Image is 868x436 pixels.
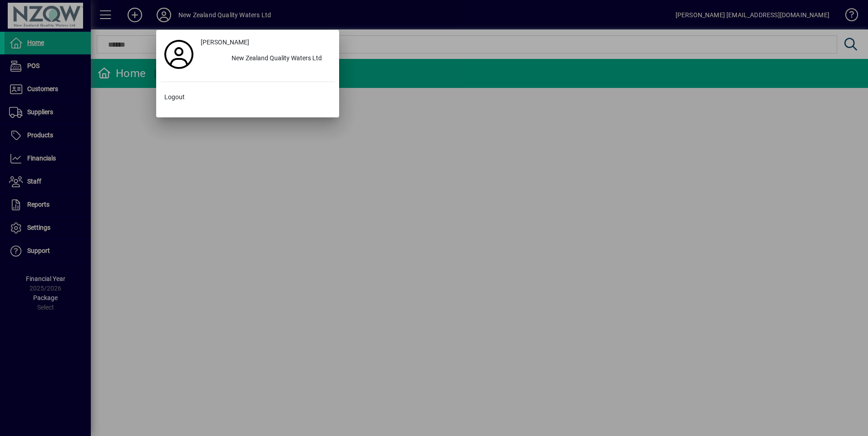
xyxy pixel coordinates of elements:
button: Logout [161,89,335,106]
span: Logout [164,92,185,102]
a: Profile [161,46,197,63]
button: New Zealand Quality Waters Ltd [197,51,335,67]
a: [PERSON_NAME] [197,34,335,51]
span: [PERSON_NAME] [201,38,249,47]
div: New Zealand Quality Waters Ltd [224,51,335,67]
